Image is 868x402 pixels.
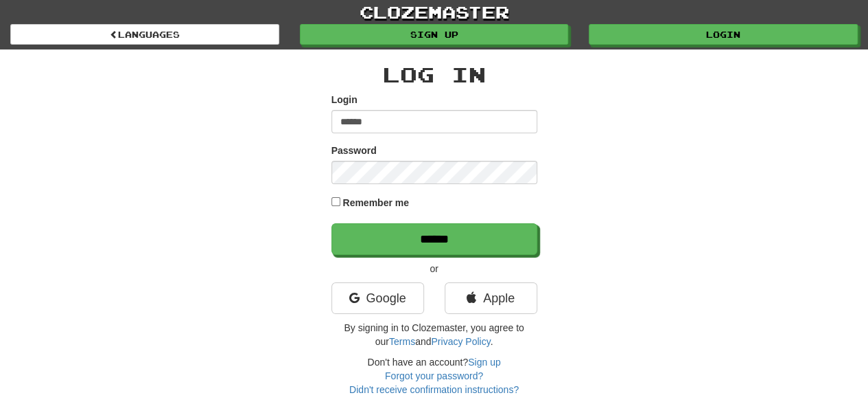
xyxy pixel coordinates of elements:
h2: Log In [331,63,537,86]
a: Sign up [468,357,500,368]
a: Google [331,282,424,314]
a: Didn't receive confirmation instructions? [349,384,519,395]
label: Remember me [342,196,409,210]
p: or [331,262,537,276]
a: Privacy Policy [431,336,490,347]
a: Apple [445,282,537,314]
a: Login [589,24,858,45]
a: Forgot your password? [385,370,483,381]
a: Languages [10,24,279,45]
a: Terms [389,336,415,347]
label: Login [331,93,357,107]
a: Sign up [300,24,569,45]
label: Password [331,144,377,157]
div: Don't have an account? [331,355,537,397]
p: By signing in to Clozemaster, you agree to our and . [331,321,537,348]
